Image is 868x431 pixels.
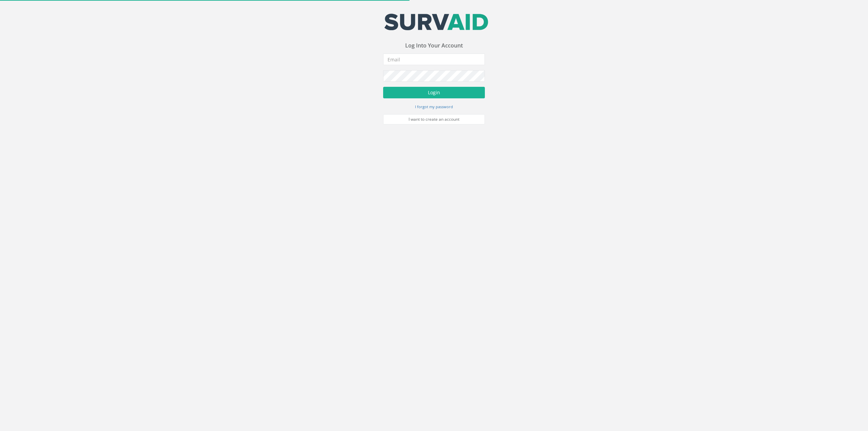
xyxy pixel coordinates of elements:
h3: Log Into Your Account [383,43,485,49]
input: Email [383,54,485,65]
a: I forgot my password [415,103,453,110]
small: I forgot my password [415,104,453,109]
a: I want to create an account [383,114,485,124]
button: Login [383,87,485,98]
